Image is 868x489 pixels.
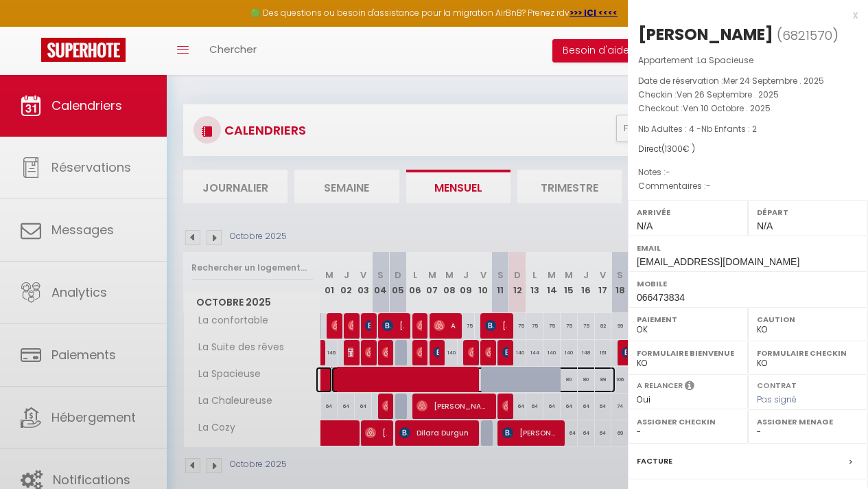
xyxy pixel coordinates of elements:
[638,74,858,88] p: Date de réservation :
[638,179,858,193] p: Commentaires :
[757,220,773,231] span: N/A
[677,89,779,100] span: Ven 26 Septembre . 2025
[757,312,859,326] label: Caution
[638,143,858,156] div: Direct
[638,102,858,115] p: Checkout :
[685,380,694,395] i: Sélectionner OUI si vous souhaiter envoyer les séquences de messages post-checkout
[628,7,858,23] div: x
[637,241,859,255] label: Email
[637,454,672,468] label: Facture
[637,220,653,231] span: N/A
[757,346,859,360] label: Formulaire Checkin
[697,54,753,66] span: La Spacieuse
[757,205,859,219] label: Départ
[638,88,858,102] p: Checkin :
[638,23,773,45] div: [PERSON_NAME]
[777,25,838,45] span: ( )
[666,166,670,178] span: -
[637,312,739,326] label: Paiement
[637,256,799,267] span: [EMAIL_ADDRESS][DOMAIN_NAME]
[637,346,739,360] label: Formulaire Bienvenue
[637,277,859,291] label: Mobile
[638,54,858,67] p: Appartement :
[637,205,739,219] label: Arrivée
[701,123,757,135] span: Nb Enfants : 2
[638,123,757,135] span: Nb Adultes : 4 -
[782,27,832,44] span: 6821570
[757,394,797,405] span: Pas signé
[757,415,859,429] label: Assigner Menage
[661,143,695,155] span: ( € )
[637,292,685,303] span: 066473834
[723,75,824,87] span: Mer 24 Septembre . 2025
[683,102,771,114] span: Ven 10 Octobre . 2025
[665,143,683,155] span: 1300
[706,180,711,192] span: -
[757,380,797,389] label: Contrat
[637,415,739,429] label: Assigner Checkin
[638,166,858,179] p: Notes :
[637,380,683,391] label: A relancer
